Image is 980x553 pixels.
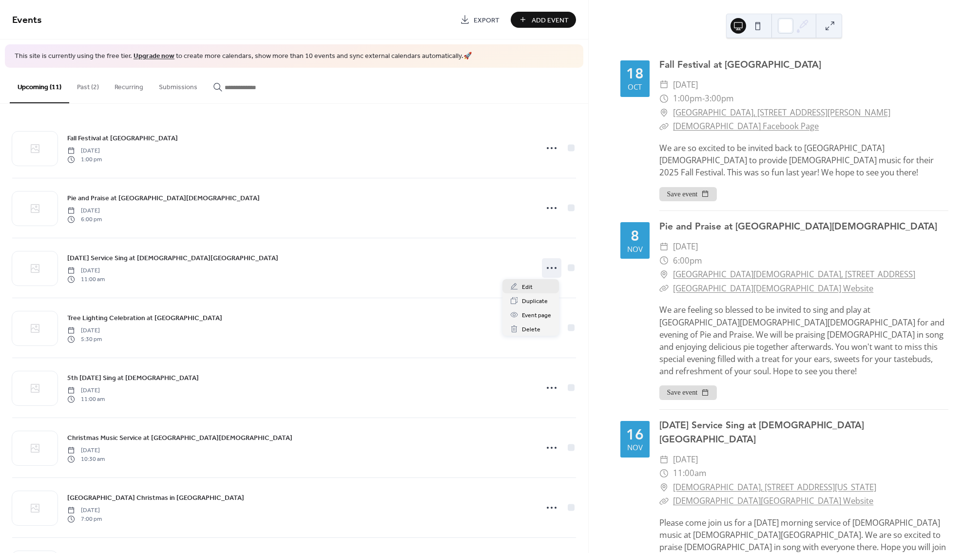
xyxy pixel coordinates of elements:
[532,15,569,25] span: Add Event
[67,335,102,344] span: 5:30 pm
[673,267,915,282] a: [GEOGRAPHIC_DATA][DEMOGRAPHIC_DATA], [STREET_ADDRESS]
[673,240,698,254] span: [DATE]
[67,266,105,275] span: [DATE]
[67,373,199,383] span: 5th [DATE] Sing at [DEMOGRAPHIC_DATA]
[673,466,707,480] span: 11:00am
[12,11,42,30] span: Events
[67,312,222,324] a: Tree Lighting Celebration at [GEOGRAPHIC_DATA]
[659,480,669,495] div: ​
[673,283,873,294] a: [GEOGRAPHIC_DATA][DEMOGRAPHIC_DATA] Website
[659,142,948,179] div: We are so excited to be invited back to [GEOGRAPHIC_DATA][DEMOGRAPHIC_DATA] to provide [DEMOGRAPH...
[67,133,178,144] a: Fall Festival at [GEOGRAPHIC_DATA]
[673,120,819,132] a: [DEMOGRAPHIC_DATA] Facebook Page
[673,453,698,467] span: [DATE]
[659,187,717,202] button: Save event
[67,253,278,263] span: [DATE] Service Sing at [DEMOGRAPHIC_DATA][GEOGRAPHIC_DATA]
[67,215,102,224] span: 6:00 pm
[659,466,669,480] div: ​
[67,446,105,455] span: [DATE]
[659,221,937,232] a: Pie and Praise at [GEOGRAPHIC_DATA][DEMOGRAPHIC_DATA]
[626,427,644,442] div: 16
[67,206,102,215] span: [DATE]
[705,92,734,106] span: 3:00pm
[67,395,105,404] span: 11:00 am
[659,78,669,92] div: ​
[67,155,102,164] span: 1:00 pm
[659,385,717,400] button: Save event
[659,92,669,106] div: ​
[67,432,292,443] a: Christmas Music Service at [GEOGRAPHIC_DATA][DEMOGRAPHIC_DATA]
[522,324,540,335] span: Delete
[659,494,669,508] div: ​
[659,59,821,70] a: Fall Festival at [GEOGRAPHIC_DATA]
[522,310,551,321] span: Event page
[522,282,533,292] span: Edit
[673,106,890,120] a: [GEOGRAPHIC_DATA], [STREET_ADDRESS][PERSON_NAME]
[659,304,948,377] div: We are feeling so blessed to be invited to sing and play at [GEOGRAPHIC_DATA][DEMOGRAPHIC_DATA][D...
[151,68,205,102] button: Submissions
[10,68,69,103] button: Upcoming (11)
[67,492,244,503] a: [GEOGRAPHIC_DATA] Christmas in [GEOGRAPHIC_DATA]
[627,444,643,451] div: Nov
[673,480,876,495] a: [DEMOGRAPHIC_DATA], [STREET_ADDRESS][US_STATE]
[67,275,105,284] span: 11:00 am
[628,83,642,91] div: Oct
[659,106,669,120] div: ​
[511,12,576,28] button: Add Event
[67,455,105,464] span: 10:30 am
[67,313,222,323] span: Tree Lighting Celebration at [GEOGRAPHIC_DATA]
[659,240,669,254] div: ​
[673,254,702,268] span: 6:00pm
[659,282,669,296] div: ​
[67,133,178,143] span: Fall Festival at [GEOGRAPHIC_DATA]
[659,254,669,268] div: ​
[67,146,102,155] span: [DATE]
[107,68,151,102] button: Recurring
[67,252,278,264] a: [DATE] Service Sing at [DEMOGRAPHIC_DATA][GEOGRAPHIC_DATA]
[67,493,244,503] span: [GEOGRAPHIC_DATA] Christmas in [GEOGRAPHIC_DATA]
[627,246,643,253] div: Nov
[67,386,105,395] span: [DATE]
[67,193,260,203] span: Pie and Praise at [GEOGRAPHIC_DATA][DEMOGRAPHIC_DATA]
[659,420,864,445] a: [DATE] Service Sing at [DEMOGRAPHIC_DATA][GEOGRAPHIC_DATA]
[69,68,107,102] button: Past (2)
[673,78,698,92] span: [DATE]
[67,372,199,383] a: 5th [DATE] Sing at [DEMOGRAPHIC_DATA]
[631,229,639,243] div: 8
[453,12,507,28] a: Export
[659,267,669,282] div: ​
[67,433,292,443] span: Christmas Music Service at [GEOGRAPHIC_DATA][DEMOGRAPHIC_DATA]
[67,515,102,524] span: 7:00 pm
[626,66,644,81] div: 18
[474,15,500,25] span: Export
[673,92,702,106] span: 1:00pm
[15,52,472,61] span: This site is currently using the free tier. to create more calendars, show more than 10 events an...
[67,326,102,335] span: [DATE]
[702,92,705,106] span: -
[134,50,174,63] a: Upgrade now
[659,453,669,467] div: ​
[67,192,260,204] a: Pie and Praise at [GEOGRAPHIC_DATA][DEMOGRAPHIC_DATA]
[67,506,102,515] span: [DATE]
[522,296,548,306] span: Duplicate
[659,119,669,133] div: ​
[673,495,873,506] a: [DEMOGRAPHIC_DATA][GEOGRAPHIC_DATA] Website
